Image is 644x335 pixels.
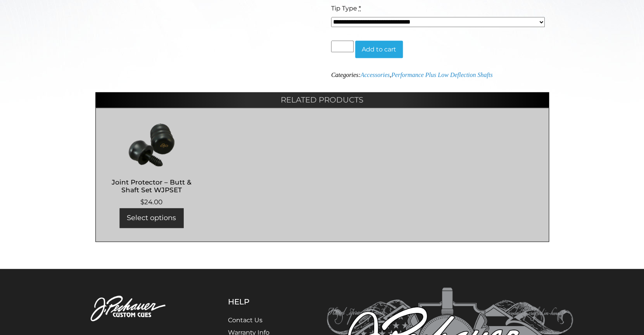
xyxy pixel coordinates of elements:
img: Pechauer Custom Cues [71,287,190,330]
span: $ [140,198,144,206]
a: Joint Protector – Butt & Shaft Set WJPSET $24.00 [104,121,200,207]
a: Accessories [360,72,390,78]
h2: Joint Protector – Butt & Shaft Set WJPSET [104,175,200,197]
a: Performance Plus Low Deflection Shafts [391,72,492,78]
h5: Help [228,297,288,306]
a: Select options for “Joint Protector - Butt & Shaft Set WJPSET” [119,208,183,228]
span: Categories: , [331,72,492,78]
bdi: 24.00 [140,198,162,206]
span: Tip Type [331,5,357,12]
input: Product quantity [331,41,354,52]
img: Joint Protector - Butt & Shaft Set WJPSET [104,121,200,168]
abbr: required [359,5,361,12]
a: Contact Us [228,316,262,323]
button: Add to cart [355,41,403,58]
h2: Related products [95,92,549,108]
